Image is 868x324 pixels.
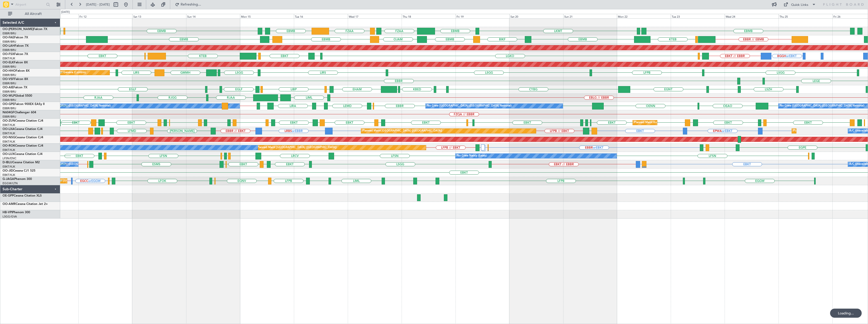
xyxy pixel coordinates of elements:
[509,14,563,18] div: Sat 20
[793,127,852,135] div: Planned Maint Kortrijk-[GEOGRAPHIC_DATA]
[3,136,15,139] span: OO-NSG
[455,14,509,18] div: Fri 19
[3,78,14,81] span: OO-VSF
[778,14,832,18] div: Thu 25
[257,144,337,151] div: Planned Maint [GEOGRAPHIC_DATA] ([GEOGRAPHIC_DATA])
[3,111,36,114] a: N604GFChallenger 604
[3,103,45,106] a: OO-GPEFalcon 900EX EASy II
[3,36,14,39] span: OO-FAE
[3,128,14,131] span: OO-LXA
[3,94,32,97] a: OO-WLPGlobal 5500
[3,161,12,164] span: D-IBLU
[3,103,14,106] span: OO-GPE
[3,178,14,181] span: G-JAGA
[3,65,16,69] a: EBBR/BRU
[3,153,42,156] a: OO-LUXCessna Citation CJ4
[180,3,202,6] span: Refreshing...
[617,14,671,18] div: Mon 22
[3,53,14,56] span: OO-FSX
[3,111,14,114] span: N604GF
[3,28,47,31] a: OO-[PERSON_NAME]Falcon 7X
[3,144,43,147] a: OO-ROKCessna Citation CJ4
[3,94,15,97] span: OO-WLP
[173,1,203,9] button: Refreshing...
[26,102,111,110] div: No Crew [GEOGRAPHIC_DATA] ([GEOGRAPHIC_DATA] National)
[3,48,16,52] a: EBBR/BRU
[781,1,818,9] button: Quick Links
[3,106,16,110] a: EBBR/BRU
[44,69,86,76] div: Planned Maint Geneva (Cointrin)
[725,14,778,18] div: Wed 24
[3,61,28,64] a: OO-ELKFalcon 8X
[671,14,725,18] div: Tue 23
[791,3,808,8] div: Quick Links
[240,14,294,18] div: Mon 15
[3,144,15,147] span: OO-ROK
[3,40,16,44] a: EBBR/BRU
[3,215,17,219] a: LSGG/GVA
[402,14,455,18] div: Thu 18
[3,119,43,122] a: OO-ZUNCessna Citation CJ4
[3,131,15,135] a: EBKT/KJK
[26,160,111,168] div: No Crew [GEOGRAPHIC_DATA] ([GEOGRAPHIC_DATA] National)
[3,148,15,152] a: EBKT/KJK
[3,78,28,81] a: OO-VSFFalcon 8X
[3,181,18,185] a: EGGW/LTN
[427,102,512,110] div: No Crew [GEOGRAPHIC_DATA] ([GEOGRAPHIC_DATA] National)
[3,203,16,206] span: OO-AMR
[132,14,186,18] div: Sat 13
[13,12,53,16] span: All Aircraft
[3,123,15,127] a: EBKT/KJK
[15,1,45,8] input: Airport
[3,178,32,181] a: G-JAGAPhenom 300
[563,14,617,18] div: Sun 21
[3,69,16,72] span: OO-HHO
[3,32,16,35] a: EBBR/BRU
[3,115,16,119] a: EBBR/BRU
[348,14,402,18] div: Wed 17
[3,140,15,144] a: EBKT/KJK
[3,211,12,214] span: HB-VPI
[294,14,348,18] div: Tue 16
[3,57,15,60] a: EBKT/KJK
[3,36,28,39] a: OO-FAEFalcon 7X
[186,14,240,18] div: Sun 14
[6,10,55,18] button: All Aircraft
[3,86,27,89] a: OO-AIEFalcon 7X
[3,161,40,164] a: D-IBLUCessna Citation M2
[3,69,30,72] a: OO-HHOFalcon 8X
[3,53,28,56] a: OO-FSXFalcon 7X
[3,203,48,206] a: OO-AMRCessna Citation Jet 2+
[86,2,110,7] span: [DATE] - [DATE]
[3,82,16,85] a: EBBR/BRU
[457,152,487,160] div: No Crew Nancy (Essey)
[3,153,14,156] span: OO-LUX
[3,28,33,31] span: OO-[PERSON_NAME]
[3,169,35,172] a: OO-JIDCessna CJ1 525
[3,156,16,160] a: LFSN/ENC
[3,90,16,94] a: EBBR/BRU
[3,61,14,64] span: OO-ELK
[780,102,864,110] div: No Crew [GEOGRAPHIC_DATA] ([GEOGRAPHIC_DATA] National)
[3,194,42,197] a: OE-GPPCessna Citation XLS
[3,73,16,77] a: EBBR/BRU
[3,169,13,172] span: OO-JID
[3,86,13,89] span: OO-AIE
[3,211,30,214] a: HB-VPIPhenom 300
[3,44,29,47] a: OO-LAHFalcon 7X
[78,14,132,18] div: Fri 12
[3,128,42,131] a: OO-LXACessna Citation CJ4
[3,136,43,139] a: OO-NSGCessna Citation CJ4
[3,98,16,102] a: EBBR/BRU
[3,165,15,169] a: EBKT/KJK
[830,309,862,318] div: Loading...
[61,10,70,14] div: [DATE]
[362,127,442,135] div: Planned Maint [GEOGRAPHIC_DATA] ([GEOGRAPHIC_DATA])
[3,119,15,122] span: OO-ZUN
[3,173,15,177] a: EBKT/KJK
[3,44,15,47] span: OO-LAH
[3,194,14,197] span: OE-GPP
[634,119,693,126] div: Planned Maint Kortrijk-[GEOGRAPHIC_DATA]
